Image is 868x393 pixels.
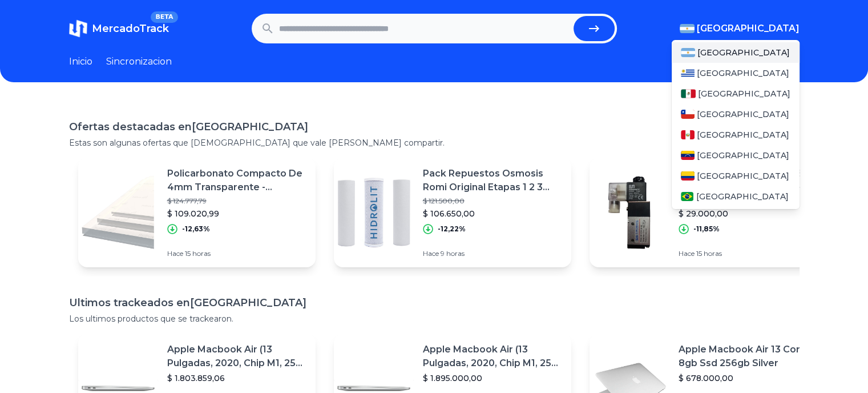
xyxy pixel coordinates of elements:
p: Apple Macbook Air (13 Pulgadas, 2020, Chip M1, 256 Gb De Ssd, 8 Gb De Ram) - Plata [167,343,306,370]
button: [GEOGRAPHIC_DATA] [680,22,800,35]
span: [GEOGRAPHIC_DATA] [697,170,789,182]
span: MercadoTrack [92,22,169,35]
img: Venezuela [681,151,695,160]
p: Policarbonato Compacto De 4mm Transparente - 1500mm X 1000mm [167,167,306,194]
a: Featured imagePack Repuestos Osmosis Romi Original Etapas 1 2 3 Hidrolit$ 121.500,00$ 106.650,00-... [334,158,571,267]
p: Hace 15 horas [679,249,818,258]
img: Brasil [681,192,694,201]
img: Chile [681,110,695,119]
p: $ 109.020,99 [167,208,306,219]
img: Mexico [681,89,696,98]
p: -11,85% [693,224,720,234]
p: Los ultimos productos que se trackearon. [69,313,800,324]
p: -12,22% [438,224,466,234]
span: [GEOGRAPHIC_DATA] [697,109,789,120]
a: Sincronizacion [106,55,172,69]
p: Apple Macbook Air 13 Core I5 8gb Ssd 256gb Silver [679,343,818,370]
a: Argentina[GEOGRAPHIC_DATA] [672,42,800,63]
a: Featured imagePolicarbonato Compacto De 4mm Transparente - 1500mm X 1000mm$ 124.777,79$ 109.020,9... [78,158,316,267]
img: Featured image [78,173,158,252]
span: [GEOGRAPHIC_DATA] [698,88,790,99]
p: $ 29.000,00 [679,208,818,219]
a: MercadoTrackBETA [69,19,169,38]
a: Featured imageElectrovalvula Solenoide 3/2 R. 1/4 N. Abierta 3v210-08-no$ 32.900,00$ 29.000,00-11... [590,158,827,267]
p: $ 1.803.859,06 [167,372,306,384]
span: [GEOGRAPHIC_DATA] [697,22,800,35]
p: Apple Macbook Air (13 Pulgadas, 2020, Chip M1, 256 Gb De Ssd, 8 Gb De Ram) - Plata [423,343,562,370]
img: Argentina [681,48,696,57]
p: $ 124.777,79 [167,196,306,206]
p: $ 121.500,00 [423,196,562,206]
p: $ 1.895.000,00 [423,372,562,384]
p: Hace 15 horas [167,249,306,258]
img: Peru [681,130,695,139]
p: Hace 9 horas [423,249,562,258]
span: [GEOGRAPHIC_DATA] [696,191,788,202]
img: MercadoTrack [69,19,87,38]
img: Featured image [590,173,669,252]
span: [GEOGRAPHIC_DATA] [697,67,789,79]
span: [GEOGRAPHIC_DATA] [697,150,789,161]
img: Featured image [334,173,414,252]
p: $ 106.650,00 [423,208,562,219]
p: Pack Repuestos Osmosis Romi Original Etapas 1 2 3 Hidrolit [423,167,562,194]
h1: Ultimos trackeados en [GEOGRAPHIC_DATA] [69,295,800,311]
a: Colombia[GEOGRAPHIC_DATA] [672,166,800,186]
h1: Ofertas destacadas en [GEOGRAPHIC_DATA] [69,119,800,135]
a: Chile[GEOGRAPHIC_DATA] [672,104,800,125]
a: Venezuela[GEOGRAPHIC_DATA] [672,145,800,166]
p: Estas son algunas ofertas que [DEMOGRAPHIC_DATA] que vale [PERSON_NAME] compartir. [69,137,800,149]
img: Uruguay [681,69,695,78]
p: $ 678.000,00 [679,372,818,384]
span: [GEOGRAPHIC_DATA] [697,47,790,58]
a: Brasil[GEOGRAPHIC_DATA] [672,186,800,207]
img: Colombia [681,171,695,181]
a: Peru[GEOGRAPHIC_DATA] [672,125,800,145]
a: Uruguay[GEOGRAPHIC_DATA] [672,63,800,83]
img: Argentina [680,24,695,33]
p: -12,63% [182,224,210,234]
a: Inicio [69,55,92,69]
span: BETA [151,11,177,23]
span: [GEOGRAPHIC_DATA] [697,129,789,141]
a: Mexico[GEOGRAPHIC_DATA] [672,83,800,104]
